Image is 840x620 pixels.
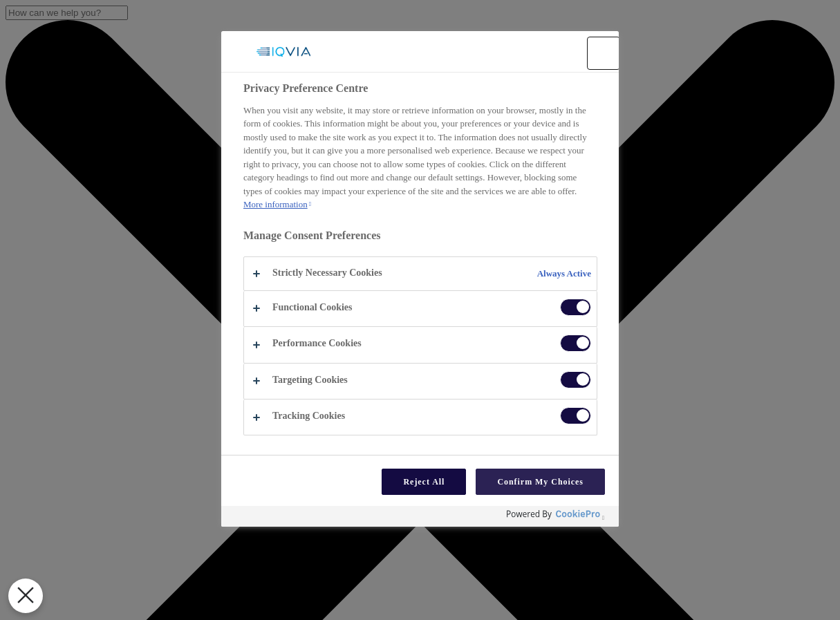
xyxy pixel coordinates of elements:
[243,104,597,212] div: When you visit any website, it may store or retrieve information on your browser, mostly in the f...
[243,80,597,97] h2: Privacy Preference Centre
[242,38,325,66] div: Company Logo
[8,579,43,613] button: Close Preferences
[588,38,619,68] button: Close
[507,509,601,520] img: Powered by OneTrust Opens in a new Tab
[243,229,597,250] h3: Manage Consent Preferences
[248,38,319,66] img: Company Logo
[382,469,466,495] button: Reject All
[507,509,612,527] a: Powered by OneTrust Opens in a new Tab
[476,469,605,495] button: Confirm My Choices
[221,31,619,527] div: Preference center
[221,31,619,527] div: Privacy Preference Centre
[243,199,311,209] a: More information about your privacy, opens in a new tab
